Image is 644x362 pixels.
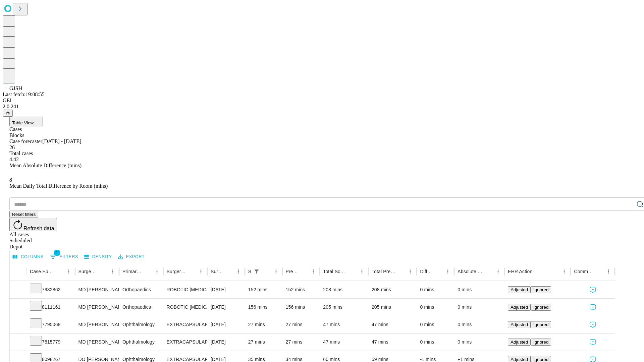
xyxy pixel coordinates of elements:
[9,85,22,91] span: GJSH
[167,269,186,274] div: Surgery Name
[271,267,281,276] button: Menu
[458,316,501,333] div: 0 mins
[211,299,241,316] div: [DATE]
[458,281,501,298] div: 0 mins
[248,281,279,298] div: 152 mins
[78,269,98,274] div: Surgeon Name
[511,287,528,292] span: Adjusted
[511,357,528,362] span: Adjusted
[30,334,72,351] div: 7815779
[458,269,483,274] div: Absolute Difference
[3,92,45,97] span: Last fetch: 19:08:55
[196,267,206,276] button: Menu
[574,269,593,274] div: Comments
[9,183,108,189] span: Mean Daily Total Difference by Room (mins)
[262,267,271,276] button: Sort
[116,252,146,262] button: Export
[3,110,13,117] button: @
[323,281,365,298] div: 208 mins
[3,98,641,104] div: GEI
[30,269,54,274] div: Case Epic Id
[3,104,641,110] div: 2.0.241
[211,281,241,298] div: [DATE]
[152,267,162,276] button: Menu
[286,281,317,298] div: 152 mins
[323,334,365,351] div: 47 mins
[9,150,33,156] span: Total cases
[5,111,10,116] span: @
[9,144,15,150] span: 26
[13,284,23,296] button: Expand
[12,120,34,125] span: Table View
[78,334,116,351] div: MD [PERSON_NAME]
[54,249,60,256] span: 1
[323,269,347,274] div: Total Scheduled Duration
[531,339,551,346] button: Ignored
[508,269,532,274] div: EHR Action
[372,299,414,316] div: 205 mins
[511,305,528,310] span: Adjusted
[42,138,81,144] span: [DATE] - [DATE]
[604,267,613,276] button: Menu
[434,267,443,276] button: Sort
[9,211,38,218] button: Reset filters
[9,177,12,183] span: 8
[248,316,279,333] div: 27 mins
[211,334,241,351] div: [DATE]
[30,299,72,316] div: 8111161
[30,281,72,298] div: 7932862
[533,287,548,292] span: Ignored
[248,269,251,274] div: Scheduled In Room Duration
[167,299,204,316] div: ROBOTIC [MEDICAL_DATA] KNEE TOTAL
[533,267,542,276] button: Sort
[372,316,414,333] div: 47 mins
[594,267,604,276] button: Sort
[511,322,528,327] span: Adjusted
[9,157,19,162] span: 4.42
[286,299,317,316] div: 156 mins
[286,269,299,274] div: Predicted In Room Duration
[9,163,82,168] span: Mean Absolute Difference (mins)
[533,305,548,310] span: Ignored
[167,281,204,298] div: ROBOTIC [MEDICAL_DATA] KNEE TOTAL
[13,319,23,331] button: Expand
[396,267,406,276] button: Sort
[13,302,23,313] button: Expand
[9,117,43,126] button: Table View
[23,226,54,231] span: Refresh data
[372,269,396,274] div: Total Predicted Duration
[252,267,261,276] button: Show filters
[508,286,531,293] button: Adjusted
[531,304,551,311] button: Ignored
[252,267,261,276] div: 1 active filter
[508,304,531,311] button: Adjusted
[234,267,243,276] button: Menu
[99,267,108,276] button: Sort
[48,251,80,262] button: Show filters
[83,252,114,262] button: Density
[309,267,318,276] button: Menu
[372,281,414,298] div: 208 mins
[420,281,451,298] div: 0 mins
[187,267,196,276] button: Sort
[143,267,152,276] button: Sort
[420,334,451,351] div: 0 mins
[286,334,317,351] div: 27 mins
[122,334,160,351] div: Ophthalmology
[443,267,452,276] button: Menu
[531,321,551,328] button: Ignored
[64,267,73,276] button: Menu
[420,316,451,333] div: 0 mins
[511,340,528,345] span: Adjusted
[12,212,36,217] span: Reset filters
[493,267,503,276] button: Menu
[122,269,142,274] div: Primary Service
[9,218,57,231] button: Refresh data
[406,267,415,276] button: Menu
[211,316,241,333] div: [DATE]
[248,299,279,316] div: 156 mins
[348,267,357,276] button: Sort
[559,267,569,276] button: Menu
[55,267,64,276] button: Sort
[11,252,45,262] button: Select columns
